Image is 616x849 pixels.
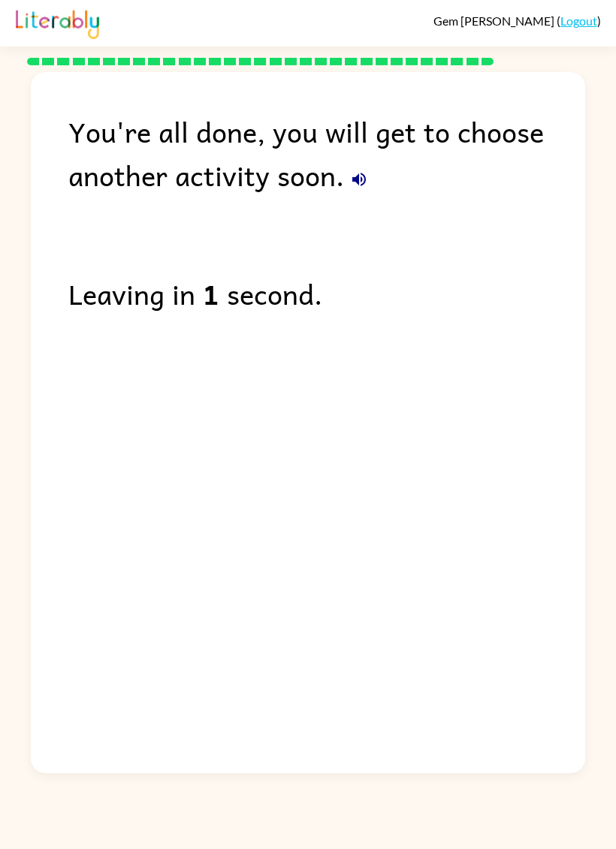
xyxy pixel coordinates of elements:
[433,14,557,28] span: Gem [PERSON_NAME]
[203,272,219,315] b: 1
[68,110,585,197] div: You're all done, you will get to choose another activity soon.
[68,272,585,315] div: Leaving in second.
[16,6,99,39] img: Literably
[560,14,597,28] a: Logout
[433,14,601,28] div: ( )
